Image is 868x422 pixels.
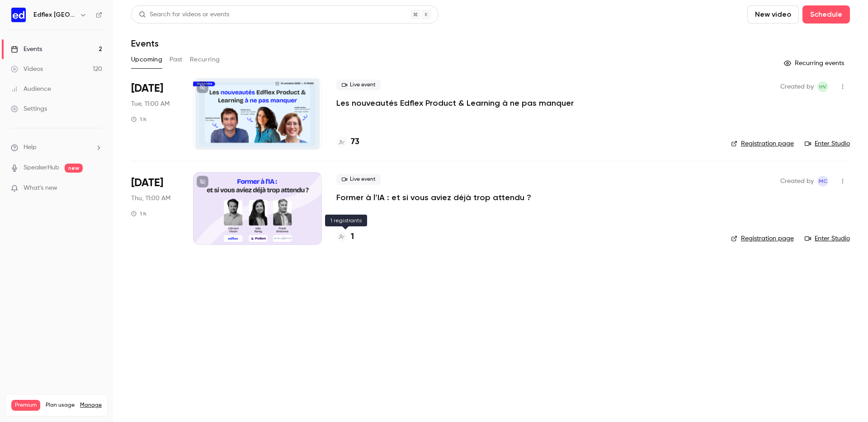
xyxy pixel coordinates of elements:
[780,56,850,70] button: Recurring events
[11,84,51,94] div: Audience
[819,81,826,92] span: HV
[747,5,799,23] button: New video
[11,104,47,113] div: Settings
[819,176,827,187] span: MC
[11,65,43,74] div: Videos
[33,10,76,19] h6: Edflex [GEOGRAPHIC_DATA]
[731,139,794,148] a: Registration page
[817,176,828,187] span: Manon Cousin
[351,136,359,148] h4: 73
[805,139,850,148] a: Enter Studio
[11,143,102,152] li: help-dropdown-opener
[24,143,37,152] span: Help
[24,183,57,193] span: What's new
[131,176,163,190] span: [DATE]
[336,98,574,108] a: Les nouveautés Edflex Product & Learning à ne pas manquer
[131,210,146,217] div: 1 h
[131,52,162,67] button: Upcoming
[131,38,159,49] h1: Events
[190,52,220,67] button: Recurring
[336,80,381,90] span: Live event
[351,231,354,243] h4: 1
[131,78,179,150] div: Oct 14 Tue, 11:00 AM (Europe/Paris)
[817,81,828,92] span: Hélène VENTURINI
[11,8,26,22] img: Edflex France
[139,10,229,19] div: Search for videos or events
[336,231,354,243] a: 1
[131,81,163,96] span: [DATE]
[802,5,850,23] button: Schedule
[170,52,183,67] button: Past
[46,402,75,409] span: Plan usage
[780,81,814,92] span: Created by
[24,163,59,173] a: SpeakerHub
[11,400,40,411] span: Premium
[131,99,170,108] span: Tue, 11:00 AM
[805,234,850,243] a: Enter Studio
[65,164,83,173] span: new
[131,172,179,244] div: Nov 6 Thu, 11:00 AM (Europe/Paris)
[731,234,794,243] a: Registration page
[780,176,814,187] span: Created by
[131,194,170,203] span: Thu, 11:00 AM
[80,402,102,409] a: Manage
[336,192,531,203] a: Former à l’IA : et si vous aviez déjà trop attendu ?
[131,116,146,123] div: 1 h
[336,174,381,185] span: Live event
[336,136,359,148] a: 73
[11,45,42,54] div: Events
